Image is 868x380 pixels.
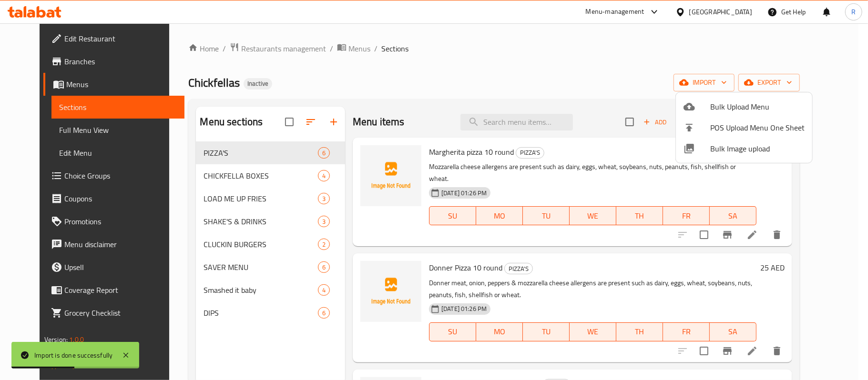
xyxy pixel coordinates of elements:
li: POS Upload Menu One Sheet [676,117,812,138]
li: Upload bulk menu [676,96,812,117]
div: Import is done successfully [34,350,112,360]
span: Bulk Image upload [710,143,805,154]
span: POS Upload Menu One Sheet [710,122,805,133]
span: Bulk Upload Menu [710,101,805,112]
